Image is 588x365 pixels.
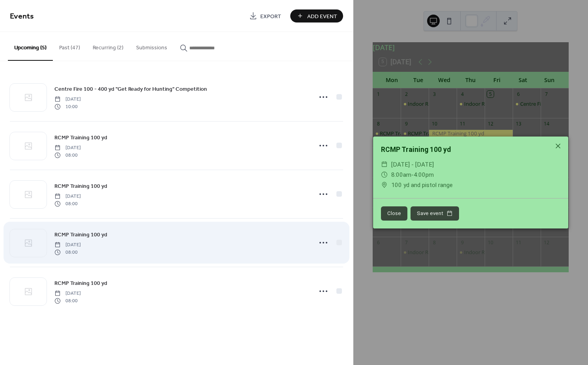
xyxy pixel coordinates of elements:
a: RCMP Training 100 yd [54,133,107,142]
a: Centre Fire 100 - 400 yd "Get Ready for Hunting" Competition [54,84,207,94]
button: Recurring (2) [86,32,130,60]
span: [DATE] [54,144,81,152]
span: - [411,171,414,178]
span: 4:00pm [414,171,434,178]
span: RCMP Training 100 yd [54,231,107,239]
span: Centre Fire 100 - 400 yd "Get Ready for Hunting" Competition [54,85,207,94]
span: [DATE] [54,193,81,200]
div: ​ [381,159,388,170]
div: RCMP Training 100 yd [373,144,568,155]
span: 08:00 [54,200,81,207]
a: RCMP Training 100 yd [54,230,107,239]
span: 10:00 [54,103,81,110]
span: Events [10,9,34,24]
span: 08:00 [54,297,81,304]
span: Add Event [307,12,337,21]
button: Past (47) [53,32,86,60]
span: [DATE] [54,96,81,103]
span: 08:00 [54,152,81,159]
button: Save event [411,206,459,221]
div: ​ [381,170,388,180]
span: 08:00 [54,249,81,256]
button: Submissions [130,32,174,60]
span: [DATE] [54,241,81,249]
a: RCMP Training 100 yd [54,182,107,191]
span: 8:00am [391,171,411,178]
span: Export [260,12,281,21]
button: Upcoming (5) [8,32,53,61]
a: RCMP Training 100 yd [54,279,107,288]
button: Add Event [290,9,343,22]
div: ​ [381,180,388,190]
span: [DATE] - [DATE] [391,159,434,170]
span: RCMP Training 100 yd [54,134,107,142]
span: 100 yd and pistol range [391,180,453,190]
a: Export [243,9,287,22]
span: RCMP Training 100 yd [54,279,107,288]
span: [DATE] [54,290,81,297]
button: Close [381,206,407,221]
span: RCMP Training 100 yd [54,182,107,191]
